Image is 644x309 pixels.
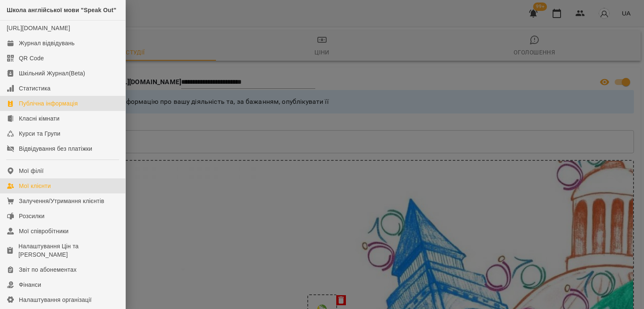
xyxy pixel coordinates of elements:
[19,212,44,220] div: Розсилки
[19,265,77,274] div: Звіт по абонементах
[19,99,78,108] div: Публічна інформація
[19,54,44,62] div: QR Code
[7,25,70,31] a: [URL][DOMAIN_NAME]
[19,281,41,289] div: Фінанси
[19,296,92,304] div: Налаштування організації
[19,69,85,77] div: Шкільний Журнал(Beta)
[7,7,117,13] span: Школа англійської мови "Speak Out"
[19,182,51,190] div: Мої клієнти
[19,197,104,205] div: Залучення/Утримання клієнтів
[19,144,92,153] div: Відвідування без платіжки
[19,129,60,138] div: Курси та Групи
[19,227,69,235] div: Мої співробітники
[19,114,60,123] div: Класні кімнати
[19,167,44,175] div: Мої філії
[19,84,51,93] div: Статистика
[19,39,75,47] div: Журнал відвідувань
[18,242,119,259] div: Налаштування Цін та [PERSON_NAME]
